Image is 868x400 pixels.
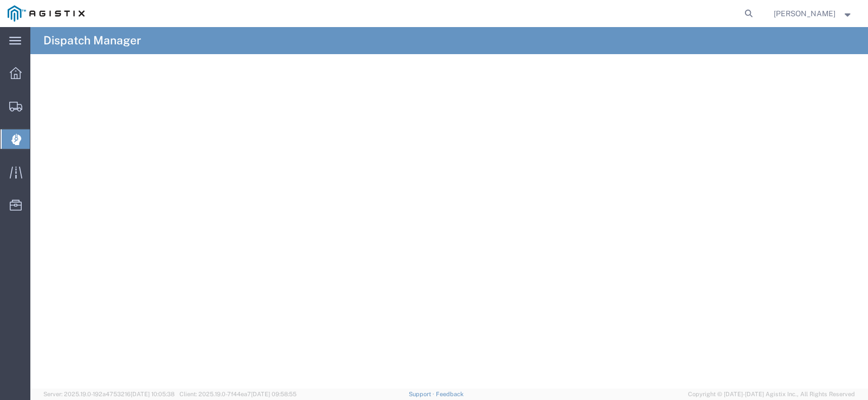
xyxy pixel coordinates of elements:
a: Feedback [436,391,464,397]
img: logo [8,5,85,22]
h4: Dispatch Manager [43,27,141,54]
span: Server: 2025.19.0-192a4753216 [43,391,175,397]
span: Copyright © [DATE]-[DATE] Agistix Inc., All Rights Reserved [688,390,855,399]
span: Octavio Torres [774,8,835,19]
a: Support [409,391,436,397]
span: [DATE] 09:58:55 [251,391,297,397]
span: Client: 2025.19.0-7f44ea7 [179,391,297,397]
button: [PERSON_NAME] [773,7,853,20]
span: [DATE] 10:05:38 [131,391,175,397]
